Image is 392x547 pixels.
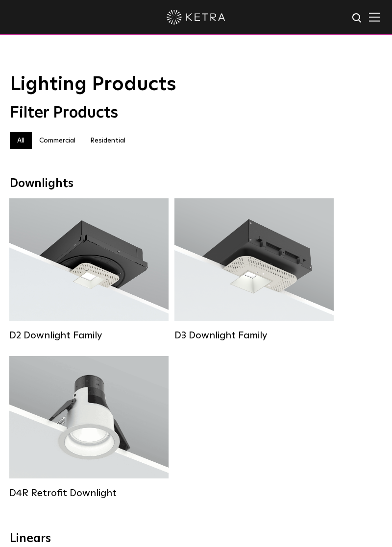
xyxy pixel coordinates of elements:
[174,198,334,341] a: D3 Downlight Family Lumen Output:700 / 900 / 1100Colors:White / Black / Silver / Bronze / Paintab...
[10,132,32,149] label: All
[32,132,83,149] label: Commercial
[10,104,382,122] div: Filter Products
[351,12,364,24] img: search icon
[9,330,169,341] div: D2 Downlight Family
[10,177,382,191] div: Downlights
[10,532,382,546] div: Linears
[83,132,133,149] label: Residential
[10,74,176,94] span: Lighting Products
[9,356,169,499] a: D4R Retrofit Downlight Lumen Output:800Colors:White / BlackBeam Angles:15° / 25° / 40° / 60°Watta...
[9,198,169,341] a: D2 Downlight Family Lumen Output:1200Colors:White / Black / Gloss Black / Silver / Bronze / Silve...
[9,487,169,499] div: D4R Retrofit Downlight
[167,10,225,24] img: ketra-logo-2019-white
[369,12,380,22] img: Hamburger%20Nav.svg
[174,330,334,341] div: D3 Downlight Family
